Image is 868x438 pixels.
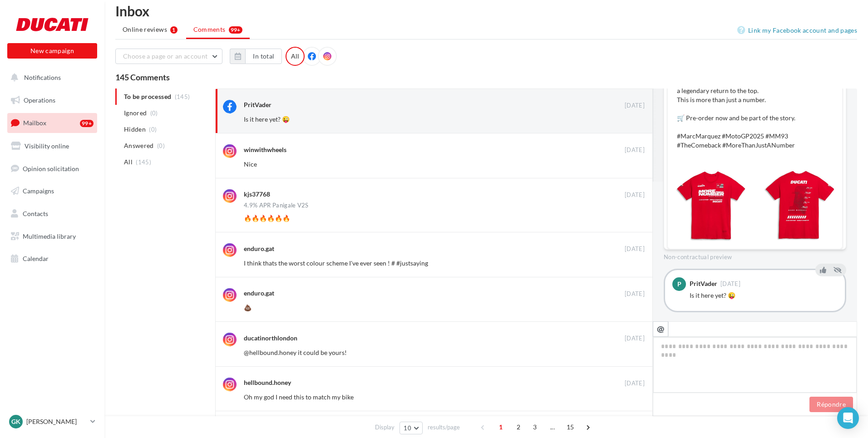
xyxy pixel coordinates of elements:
button: 10 [399,422,423,434]
span: 3 [528,420,542,434]
span: Contacts [23,210,48,217]
div: enduro.gat [244,289,274,298]
span: [DATE] [720,281,740,287]
span: (0) [150,109,158,117]
p: [PERSON_NAME] [26,417,87,426]
button: Choose a page or an account [115,49,222,64]
a: Opinion solicitation [5,159,99,178]
div: PritVader [244,100,271,109]
button: In total [245,49,282,64]
div: Inbox [115,4,857,18]
span: All [124,157,133,167]
span: (145) [136,158,151,166]
span: Operations [24,96,55,104]
span: Calendar [23,255,49,262]
div: kjs37768 [244,190,270,199]
span: Choose a page or an account [123,52,207,60]
a: Operations [5,91,99,110]
a: Multimedia library [5,227,99,246]
span: @hellbound.honey it could be yours! [244,349,347,356]
span: 1 [493,420,508,434]
span: [DATE] [625,335,645,343]
span: [DATE] [625,146,645,154]
span: [DATE] [625,290,645,298]
span: 🔥🔥🔥🔥🔥🔥 [244,214,290,222]
i: @ [657,325,665,333]
button: Notifications [5,68,95,87]
button: In total [230,49,282,64]
span: [DATE] [625,245,645,253]
span: Is it here yet? 😜 [244,115,290,123]
span: Nice [244,160,257,168]
span: ... [545,420,560,434]
div: winwithwheels [244,145,286,154]
span: 10 [404,424,411,432]
span: Display [375,423,395,432]
span: 2 [511,420,526,434]
div: Is it here yet? 😜 [690,291,838,300]
span: (0) [157,142,165,149]
div: hellbound.honey [244,378,291,387]
span: Mailbox [23,119,46,127]
span: 15 [563,420,578,434]
button: New campaign [7,43,97,59]
button: Répondre [809,397,853,412]
div: PritVader [690,281,717,287]
span: Multimedia library [23,232,76,240]
a: Link my Facebook account and pages [737,25,857,36]
span: I think thats the worst colour scheme I've ever seen ! # #justsaying [244,259,428,267]
a: Calendar [5,249,99,268]
button: @ [653,321,668,337]
div: Non-contractual preview [664,250,846,261]
span: Hidden [124,125,146,134]
div: 145 Comments [115,73,857,81]
span: Ignored [124,108,147,118]
span: Notifications [24,74,61,81]
span: Visibility online [25,142,69,150]
span: P [677,280,681,289]
span: [DATE] [625,102,645,110]
span: [DATE] [625,191,645,199]
a: Contacts [5,204,99,223]
a: Visibility online [5,137,99,156]
a: Campaigns [5,182,99,201]
span: results/page [428,423,460,432]
div: enduro.gat [244,244,274,253]
span: Oh my god I need this to match my bike [244,393,354,401]
span: GK [11,417,20,426]
span: Online reviews [123,25,167,34]
span: Opinion solicitation [23,164,79,172]
span: [DATE] [625,379,645,388]
div: 4.9% APR Panigale V2S [244,202,309,208]
div: 1 [170,26,177,34]
div: ducatinorthlondon [244,334,297,343]
div: 99+ [80,120,94,127]
div: Open Intercom Messenger [837,407,859,429]
span: (0) [149,126,157,133]
span: Answered [124,141,154,150]
span: 💩 [244,304,252,311]
a: Mailbox99+ [5,113,99,133]
a: GK [PERSON_NAME] [7,413,97,430]
div: All [286,47,305,66]
span: Campaigns [23,187,54,195]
